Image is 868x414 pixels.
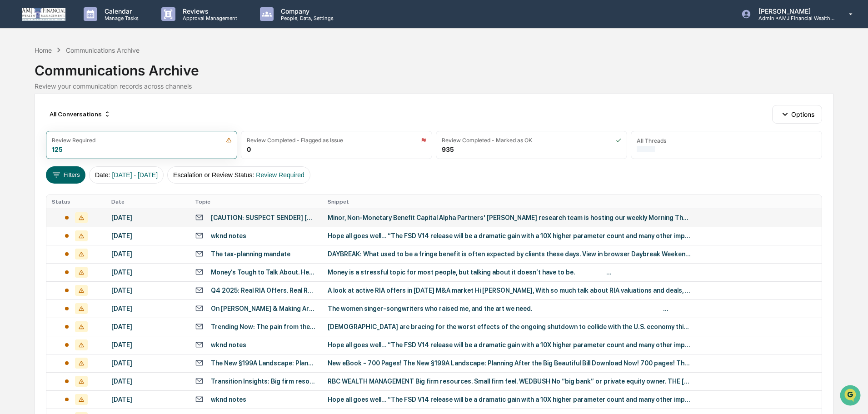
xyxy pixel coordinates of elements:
[637,137,666,144] div: All Threads
[247,137,343,144] div: Review Completed - Flagged as Issue
[66,115,73,123] div: 🗄️
[328,396,691,403] div: Hope all goes well… “The FSD V14 release will be a dramatic gain with a 10X higher parameter coun...
[442,145,454,153] div: 935
[46,166,85,184] button: Filters
[421,137,426,143] img: icon
[322,195,822,209] th: Snippet
[211,232,246,239] div: wknd notes
[111,269,184,276] div: [DATE]
[839,384,863,409] iframe: Open customer support
[97,15,143,21] p: Manage Tasks
[75,115,113,124] span: Attestations
[5,128,61,145] a: 🔎Data Lookup
[256,171,304,179] span: Review Required
[5,111,62,127] a: 🖐️Preclearance
[616,137,621,143] img: icon
[211,341,246,349] div: wknd notes
[175,15,242,21] p: Approval Management
[112,171,158,179] span: [DATE] - [DATE]
[167,166,310,184] button: Escalation or Review Status:Review Required
[328,323,691,330] div: [DEMOGRAPHIC_DATA] are bracing for the worst effects of the ongoing shutdown to collide with the ...
[111,378,184,385] div: [DATE]
[226,137,232,143] img: icon
[211,359,317,367] div: The New §199A Landscape: Planning After the Big Beautiful Bill
[46,107,115,121] div: All Conversations
[211,305,317,312] div: On [PERSON_NAME] & Making Art in [GEOGRAPHIC_DATA]
[46,195,105,209] th: Status
[18,115,59,124] span: Preclearance
[64,154,110,161] a: Powered byPylon
[211,287,317,294] div: Q4 2025: Real RIA Offers. Real Results - Powered by M&A Expertise
[155,72,165,83] button: Start new chat
[328,269,691,276] div: Money is a stressful topic for most people, but talking about it doesn’t have to be.‌ ­‌ ­‌ ­‌ ­‌...
[772,105,822,123] button: Options
[52,145,63,153] div: 125
[211,214,317,221] div: [CAUTION: SUSPECT SENDER] [DATE] [PERSON_NAME] Call: Shutdown, Tariffs, [GEOGRAPHIC_DATA], GOOG, ...
[18,132,57,141] span: Data Lookup
[751,7,836,15] p: [PERSON_NAME]
[111,214,184,221] div: [DATE]
[62,111,116,127] a: 🗄️Attestations
[9,115,16,123] div: 🖐️
[328,232,691,239] div: Hope all goes well… “The FSD V14 release will be a dramatic gain with a 10X higher parameter coun...
[9,19,165,34] p: How can we help?
[111,287,184,294] div: [DATE]
[90,154,110,161] span: Pylon
[89,166,164,184] button: Date:[DATE] - [DATE]
[35,82,833,90] div: Review your communication records across channels
[751,15,836,21] p: Admin • AMJ Financial Wealth Management
[9,70,25,86] img: 1746055101610-c473b297-6a78-478c-a979-82029cc54cd1
[247,145,251,153] div: 0
[52,137,95,144] div: Review Required
[111,359,184,367] div: [DATE]
[9,133,16,140] div: 🔎
[190,195,322,209] th: Topic
[211,323,317,330] div: Trending Now: The pain from the government shutdown is about to hit the public
[97,7,143,15] p: Calendar
[328,287,691,294] div: A look at active RIA offers in [DATE] M&A market Hi [PERSON_NAME], With so much talk about RIA va...
[31,79,115,86] div: We're available if you need us!
[211,269,317,276] div: Money’s Tough to Talk About. Here’s How to Make It Easier.
[111,305,184,312] div: [DATE]
[111,341,184,349] div: [DATE]
[35,55,833,79] div: Communications Archive
[328,305,691,312] div: The women singer-songwriters who raised me, and the art we need. ͏ ­͏ ­͏ ­͏ ­͏ ­͏ ­͏ ­͏ ­͏ ­͏ ­͏ ...
[111,232,184,239] div: [DATE]
[328,250,691,258] div: DAYBREAK: What used to be a fringe benefit is often expected by clients these days. View in brows...
[211,396,246,403] div: wknd notes
[175,7,242,15] p: Reviews
[274,7,338,15] p: Company
[111,396,184,403] div: [DATE]
[211,378,317,385] div: Transition Insights: Big firm resources. Small firm feel.
[274,15,338,21] p: People, Data, Settings
[328,214,691,221] div: Minor, Non-Monetary Benefit Capital Alpha Partners' [PERSON_NAME] research team is hosting our we...
[328,359,691,367] div: New eBook - 700 Pages! The New §199A Landscape: Planning After the Big Beautiful Bill Download No...
[442,137,532,144] div: Review Completed - Marked as OK
[111,250,184,258] div: [DATE]
[22,8,65,21] img: logo
[35,46,52,54] div: Home
[328,341,691,349] div: Hope all goes well… “The FSD V14 release will be a dramatic gain with a 10X higher parameter coun...
[328,378,691,385] div: RBC WEALTH MANAGEMENT Big firm resources. Small firm feel. WEDBUSH No “big bank” or private equit...
[211,250,290,258] div: The tax-planning mandate
[31,70,149,79] div: Start new chat
[106,195,190,209] th: Date
[66,46,140,54] div: Communications Archive
[111,323,184,330] div: [DATE]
